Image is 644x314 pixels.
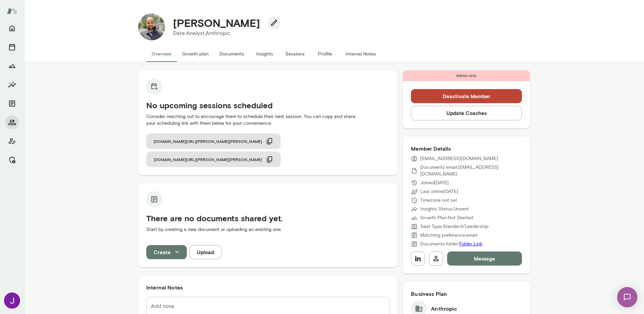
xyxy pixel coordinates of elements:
[154,157,262,162] span: [DOMAIN_NAME][URL][PERSON_NAME][PERSON_NAME]
[146,213,389,224] h5: There are no documents shared yet.
[146,113,389,127] p: Consider reaching out to encourage them to schedule their next session. You can copy and share yo...
[173,29,275,37] p: Data Analyst, Anthropic
[420,180,449,186] p: Joined [DATE]
[154,139,262,144] span: [DOMAIN_NAME][URL][PERSON_NAME][PERSON_NAME]
[5,134,19,148] button: Client app
[146,100,389,111] h5: No upcoming sessions scheduled
[310,46,340,62] button: Profile
[146,283,389,291] h6: Internal Notes
[411,89,522,103] button: Deactivate Member
[420,241,482,247] p: Documents folder:
[146,245,187,259] button: Create
[4,292,20,309] img: Jocelyn Grodin
[420,197,457,204] p: Timezone not set
[420,206,469,212] p: Insights Status: Unsent
[138,13,165,40] img: Krishna Sounderrajan
[403,70,530,81] div: Admin only
[250,46,280,62] button: Insights
[5,78,19,91] button: Insights
[420,232,477,239] p: Matching preference: email
[5,59,19,73] button: Growth Plan
[5,22,19,35] button: Home
[447,251,522,266] button: Message
[5,40,19,54] button: Sessions
[411,290,522,298] h6: Business Plan
[420,223,488,230] p: Seat Type: Standard/Leadership
[190,245,221,259] button: Upload
[7,4,17,17] img: Mento
[146,226,389,233] p: Start by creating a new document or uploading an existing one.
[411,106,522,120] button: Update Coaches
[431,305,457,313] h6: Anthropic
[146,133,281,149] button: [DOMAIN_NAME][URL][PERSON_NAME][PERSON_NAME]
[177,46,214,62] button: Growth plan
[173,16,260,29] h4: [PERSON_NAME]
[411,145,522,153] h6: Member Details
[420,155,498,162] p: [EMAIL_ADDRESS][DOMAIN_NAME]
[420,188,458,195] p: Last online [DATE]
[5,97,19,110] button: Documents
[214,46,250,62] button: Documents
[280,46,310,62] button: Sessions
[5,116,19,129] button: Members
[459,241,482,247] a: Folder Link
[5,153,19,167] button: Manage
[146,152,281,167] button: [DOMAIN_NAME][URL][PERSON_NAME][PERSON_NAME]
[146,46,177,62] button: Overview
[340,46,381,62] button: Internal Notes
[420,214,473,221] p: Growth Plan: Not Started
[420,164,522,178] p: Documents email: [EMAIL_ADDRESS][DOMAIN_NAME]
